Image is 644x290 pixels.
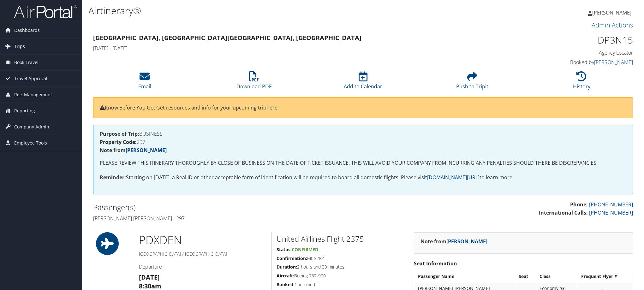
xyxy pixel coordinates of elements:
[578,271,632,282] th: Frequent Flyer #
[589,209,633,216] a: [PHONE_NUMBER]
[277,273,404,279] h5: Boeing 737-900
[126,147,167,154] a: [PERSON_NAME]
[139,263,267,270] h4: Departure
[505,59,633,66] h4: Booked by
[344,75,382,90] a: Add to Calendar
[14,4,77,19] img: airportal-logo.png
[594,59,633,66] a: [PERSON_NAME]
[292,246,318,252] span: Confirmed
[277,281,295,287] strong: Booked:
[592,9,631,16] span: [PERSON_NAME]
[14,38,25,54] span: Trips
[446,238,487,245] a: [PERSON_NAME]
[100,130,139,137] strong: Purpose of Trip:
[536,271,577,282] th: Class
[139,273,160,281] strong: [DATE]
[100,139,626,145] h4: 297
[277,273,294,279] strong: Aircraft:
[14,71,47,86] span: Travel Approval
[427,174,480,181] a: [DOMAIN_NAME][URL]
[138,75,151,90] a: Email
[277,264,404,270] h5: 2 hours and 30 minutes
[14,135,47,151] span: Employee Tools
[570,201,588,208] strong: Phone:
[277,234,404,244] h2: United Airlines Flight 2375
[93,215,358,222] h4: [PERSON_NAME] [PERSON_NAME] - 297
[100,174,626,182] p: Starting on [DATE], a Real ID or other acceptable form of identification will be required to boar...
[14,119,49,135] span: Company Admin
[93,33,361,42] strong: [GEOGRAPHIC_DATA], [GEOGRAPHIC_DATA] [GEOGRAPHIC_DATA], [GEOGRAPHIC_DATA]
[277,264,297,270] strong: Duration:
[277,255,404,262] h5: M0GZKY
[100,147,167,154] strong: Note from
[88,4,455,17] h1: Airtinerary®
[139,251,267,257] h5: [GEOGRAPHIC_DATA] / [GEOGRAPHIC_DATA]
[100,174,126,181] strong: Reminder:
[139,232,267,248] h1: PDX DEN
[14,87,52,103] span: Risk Management
[588,3,638,22] a: [PERSON_NAME]
[236,75,271,90] a: Download PDF
[14,55,39,70] span: Book Travel
[516,271,536,282] th: Seat
[415,271,515,282] th: Passenger Name
[505,49,633,56] h4: Agency Locator
[505,33,633,47] h1: DP3N15
[456,75,488,90] a: Push to Tripit
[277,246,292,252] strong: Status:
[93,45,496,52] h4: [DATE] - [DATE]
[100,159,626,167] p: PLEASE REVIEW THIS ITINERARY THOROUGHLY BY CLOSE OF BUSINESS ON THE DATE OF TICKET ISSUANCE. THIS...
[277,281,404,288] h5: Confirmed
[100,139,137,145] strong: Property Code:
[420,238,487,245] strong: Note from
[414,260,457,267] strong: Seat Information
[592,21,633,29] a: Admin Actions
[573,75,590,90] a: History
[14,22,40,38] span: Dashboards
[589,201,633,208] a: [PHONE_NUMBER]
[277,255,307,261] strong: Confirmation:
[266,104,277,111] a: here
[93,202,358,213] h2: Passenger(s)
[14,103,35,119] span: Reporting
[100,104,626,112] p: Know Before You Go: Get resources and info for your upcoming trip
[539,209,588,216] strong: International Calls:
[100,131,626,136] h4: BUSINESS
